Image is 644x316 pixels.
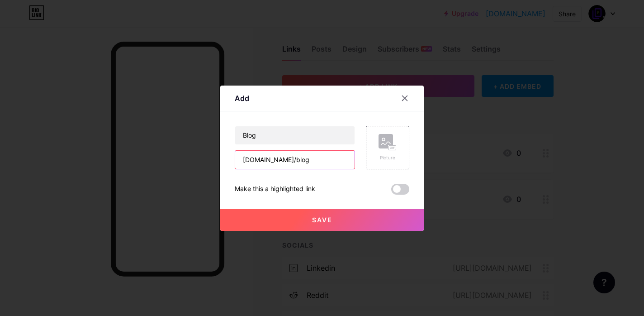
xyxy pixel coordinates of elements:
[220,209,424,231] button: Save
[379,154,397,161] div: Picture
[235,93,249,104] div: Add
[312,216,332,224] span: Save
[235,126,355,144] input: Title
[235,151,355,169] input: URL
[235,184,315,195] div: Make this a highlighted link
